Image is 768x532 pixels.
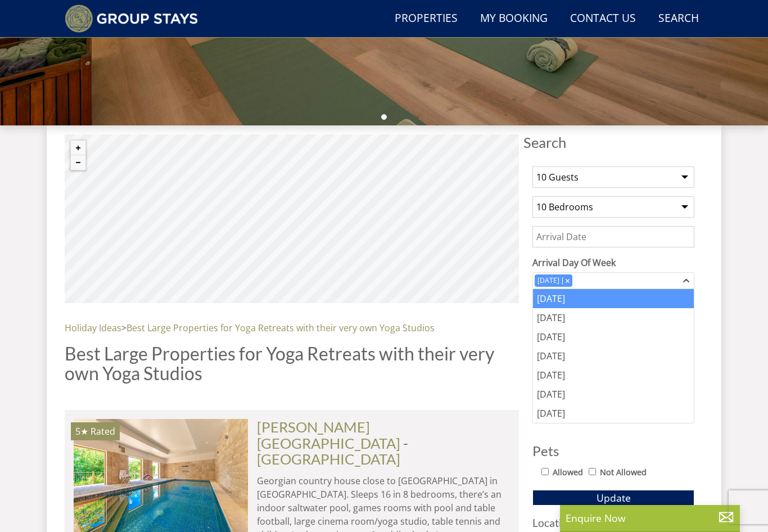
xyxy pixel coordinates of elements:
a: 5★ Rated [74,419,248,531]
div: [DATE] [535,276,562,286]
a: [PERSON_NAME][GEOGRAPHIC_DATA] [257,418,400,451]
label: Allowed [553,466,583,479]
div: [DATE] [533,385,694,404]
a: My Booking [476,6,552,31]
h1: Best Large Properties for Yoga Retreats with their very own Yoga Studios [65,344,519,383]
span: Search [523,134,703,150]
img: berry-house-devon-holiday-home-accomodation-sleeping-11.original.jpg [74,419,248,531]
label: Not Allowed [600,466,647,479]
label: Arrival Day Of Week [532,256,694,269]
a: Best Large Properties for Yoga Retreats with their very own Yoga Studios [127,322,435,334]
a: Contact Us [566,6,640,31]
h3: Pets [532,444,694,458]
img: Group Stays [65,4,198,33]
span: Update [597,491,631,504]
button: Zoom out [71,155,85,170]
div: [DATE] [533,308,694,327]
h3: Location [532,517,694,529]
span: BERRY HOUSE has a 5 star rating under the Quality in Tourism Scheme [75,425,88,438]
a: Search [654,6,703,31]
a: Holiday Ideas [65,322,121,334]
div: [DATE] [533,289,694,308]
a: [GEOGRAPHIC_DATA] [257,450,400,467]
a: Properties [390,6,462,31]
div: [DATE] [533,346,694,366]
button: Zoom in [71,141,85,155]
button: Update [532,490,694,506]
span: > [121,322,127,334]
div: Combobox [532,272,694,289]
span: Rated [91,425,115,438]
div: [DATE] [533,404,694,423]
input: Arrival Date [532,226,694,247]
div: [DATE] [533,327,694,346]
p: Enquire Now [566,511,734,525]
canvas: Map [65,134,519,303]
div: [DATE] [533,366,694,385]
span: - [257,435,408,467]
